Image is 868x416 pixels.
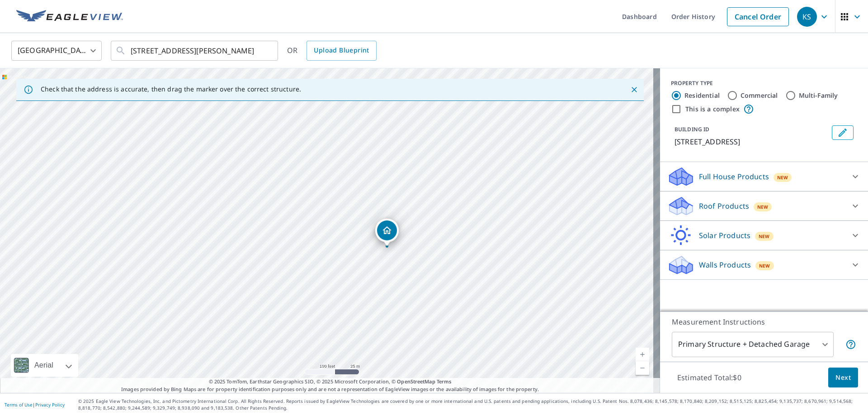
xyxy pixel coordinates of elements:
div: Solar ProductsNew [667,225,861,246]
label: Multi-Family [799,91,838,100]
span: Next [835,372,851,383]
div: Aerial [11,354,78,377]
button: Edit building 1 [832,125,854,140]
span: Upload Blueprint [314,45,369,56]
p: Measurement Instructions [672,316,856,327]
label: This is a complex [685,105,740,114]
p: [STREET_ADDRESS] [675,136,828,147]
input: Search by address or latitude-longitude [131,38,259,63]
div: KS [797,7,817,27]
a: Terms [437,378,452,385]
div: Walls ProductsNew [667,254,861,276]
div: Roof ProductsNew [667,195,861,217]
a: Terms of Use [5,402,33,408]
a: Current Level 18, Zoom In [636,348,649,361]
p: | [5,402,65,407]
button: Next [828,368,858,388]
p: Full House Products [699,171,769,182]
p: Estimated Total: $0 [670,368,749,387]
img: EV Logo [16,10,123,24]
div: Primary Structure + Detached Garage [672,332,834,357]
p: Solar Products [699,230,750,241]
button: Close [628,84,640,96]
p: BUILDING ID [675,125,709,133]
div: Aerial [32,354,56,377]
p: © 2025 Eagle View Technologies, Inc. and Pictometry International Corp. All Rights Reserved. Repo... [78,398,863,411]
p: Roof Products [699,201,749,211]
a: OpenStreetMap [397,378,435,385]
span: New [777,174,788,181]
div: PROPERTY TYPE [671,79,857,87]
div: Full House ProductsNew [667,166,861,187]
label: Commercial [741,91,778,100]
a: Privacy Policy [35,402,65,408]
span: New [757,203,769,210]
div: OR [287,41,377,61]
a: Cancel Order [727,7,789,26]
a: Upload Blueprint [307,41,376,61]
div: [GEOGRAPHIC_DATA] [11,38,102,63]
p: Check that the address is accurate, then drag the marker over the correct structure. [41,85,301,93]
div: Dropped pin, building 1, Residential property, 4670 Highway 111 SE Elizabeth, IN 47117 [375,219,399,247]
span: New [759,262,770,269]
span: © 2025 TomTom, Earthstar Geographics SIO, © 2025 Microsoft Corporation, © [209,378,452,386]
span: New [759,233,770,240]
span: Your report will include the primary structure and a detached garage if one exists. [845,339,856,350]
p: Walls Products [699,259,751,270]
a: Current Level 18, Zoom Out [636,361,649,375]
label: Residential [684,91,720,100]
